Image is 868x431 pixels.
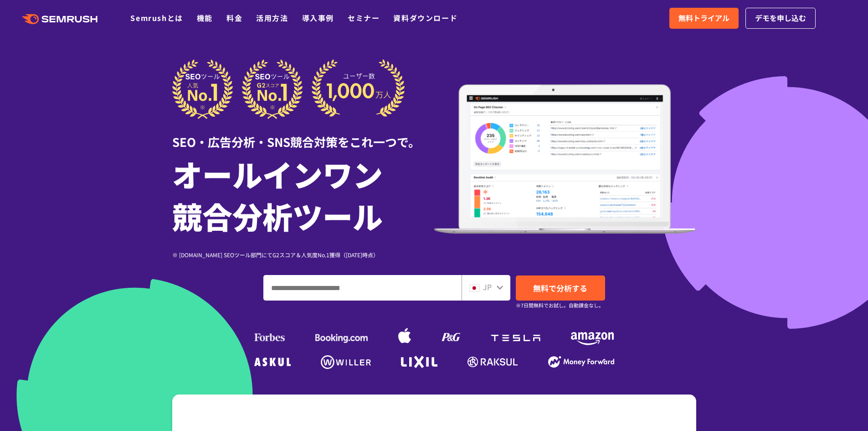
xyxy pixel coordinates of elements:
[302,12,334,23] a: 導入事例
[516,301,604,310] small: ※7日間無料でお試し。自動課金なし。
[745,8,816,29] a: デモを申し込む
[226,12,242,23] a: 料金
[130,12,183,23] a: Semrushとは
[172,119,434,151] div: SEO・広告分析・SNS競合対策をこれ一つで。
[516,275,605,301] a: 無料で分析する
[393,12,457,23] a: 資料ダウンロード
[264,275,461,300] input: ドメイン、キーワードまたはURLを入力してください
[256,12,288,23] a: 活用方法
[533,282,587,294] span: 無料で分析する
[197,12,213,23] a: 機能
[669,8,739,29] a: 無料トライアル
[348,12,380,23] a: セミナー
[678,12,729,24] span: 無料トライアル
[172,250,434,259] div: ※ [DOMAIN_NAME] SEOツール部門にてG2スコア＆人気度No.1獲得（[DATE]時点）
[483,281,492,292] span: JP
[755,12,806,24] span: デモを申し込む
[172,153,434,237] h1: オールインワン 競合分析ツール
